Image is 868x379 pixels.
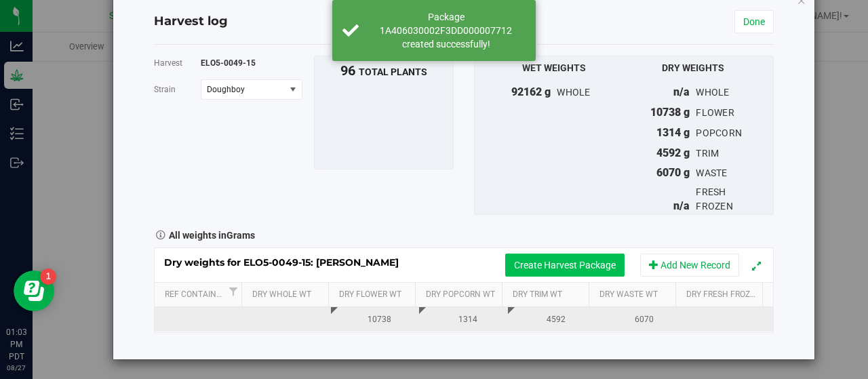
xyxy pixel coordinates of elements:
[505,254,625,277] button: Create Harvest Package
[599,290,670,300] a: Dry Waste Wt
[696,148,719,159] span: trim
[606,313,684,326] div: Please record waste in the action menu.
[673,199,690,212] span: n/a
[426,290,496,300] a: Dry Popcorn Wt
[734,10,774,33] a: Done
[511,85,551,98] span: 92162 g
[696,87,729,98] span: whole
[201,58,256,68] span: ELO5-0049-15
[656,146,690,159] span: 4592 g
[513,290,583,300] a: Dry Trim Wt
[169,225,255,243] strong: All weights in
[359,66,427,77] span: total plants
[656,166,690,179] span: 6070 g
[747,256,766,275] button: Expand
[557,87,590,98] span: whole
[226,230,255,241] span: Grams
[252,290,323,300] a: Dry Whole Wt
[366,10,526,51] div: Package 1A406030002F3DD000007712 created successfully!
[673,85,690,98] span: n/a
[40,268,56,285] iframe: Resource center unread badge
[662,62,724,73] span: Dry Weights
[640,254,739,277] button: Add New Record
[340,62,355,79] span: 96
[696,167,727,178] span: waste
[696,107,734,118] span: flower
[14,271,54,311] iframe: Resource center
[165,290,225,300] a: Ref Container
[517,313,595,326] div: 4592
[340,313,418,326] div: 10738
[154,13,228,31] h4: Harvest log
[522,62,586,73] span: Wet Weights
[656,126,690,139] span: 1314 g
[696,127,742,138] span: popcorn
[225,283,241,300] a: Filter
[696,186,733,212] span: fresh frozen
[154,85,176,94] span: Strain
[154,58,182,68] span: Harvest
[429,313,507,326] div: 1314
[339,290,410,300] a: Dry Flower Wt
[285,80,302,99] span: select
[650,106,690,119] span: 10738 g
[164,256,412,268] span: Dry weights for ELO5-0049-15: [PERSON_NAME]
[686,290,757,300] a: Dry Fresh Frozen Wt
[207,85,277,94] span: Doughboy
